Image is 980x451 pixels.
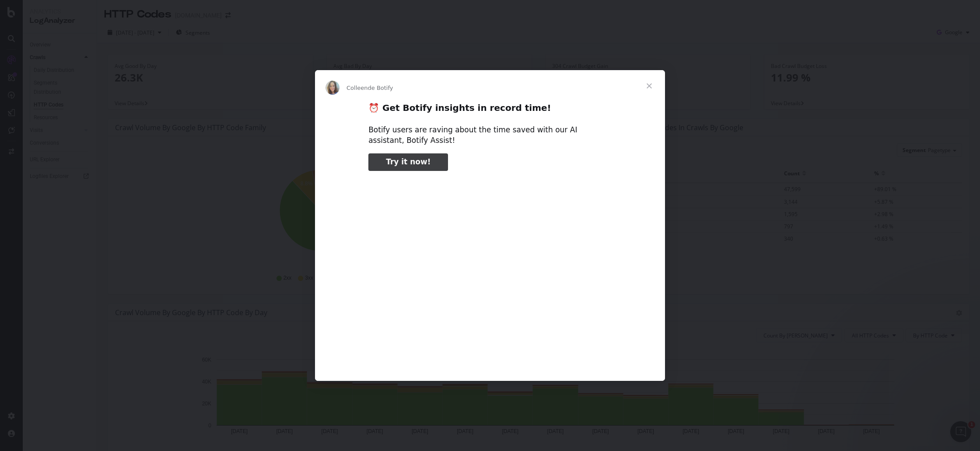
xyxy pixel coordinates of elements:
span: Fermer [633,70,665,102]
video: Regarder la vidéo [308,178,672,361]
div: Botify users are raving about the time saved with our AI assistant, Botify Assist! [368,125,612,146]
span: Try it now! [386,157,430,166]
a: Try it now! [368,153,448,171]
span: de Botify [368,85,393,91]
h2: ⏰ Get Botify insights in record time! [368,102,612,118]
span: Colleen [346,85,368,91]
img: Profile image for Colleen [325,81,339,95]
